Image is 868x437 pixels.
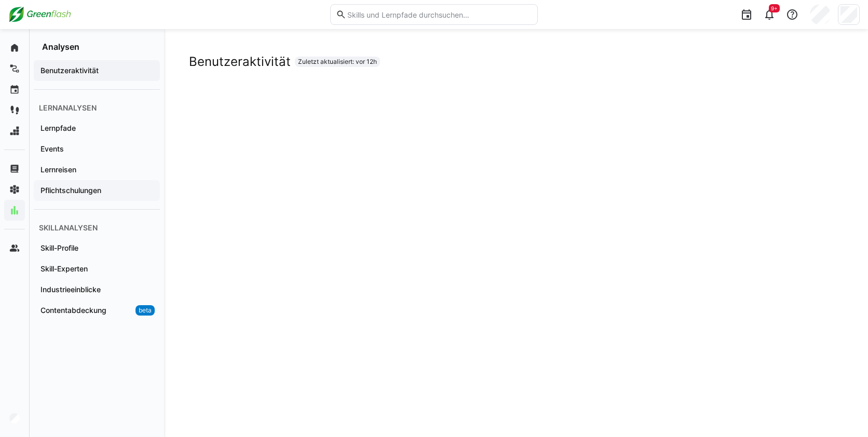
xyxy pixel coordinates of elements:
span: beta [135,305,155,316]
input: Skills und Lernpfade durchsuchen… [346,10,532,19]
div: Lernanalysen [34,98,160,118]
h2: Benutzeraktivität [189,54,291,70]
div: Skillanalysen [34,218,160,238]
span: Zuletzt aktualisiert: vor 12h [298,58,377,66]
span: 9+ [771,5,778,11]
